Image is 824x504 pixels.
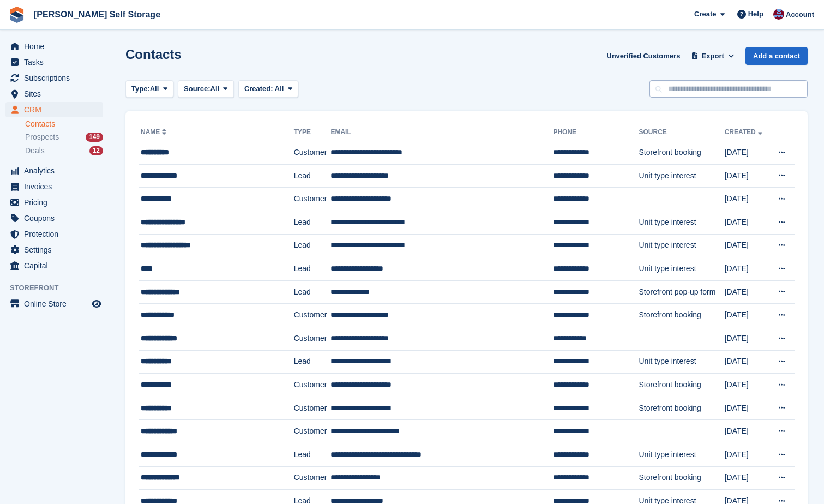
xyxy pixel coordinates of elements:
[725,280,769,304] td: [DATE]
[773,9,784,20] img: Tracy Bailey
[24,39,89,54] span: Home
[725,234,769,257] td: [DATE]
[178,80,234,98] button: Source: All
[275,85,284,93] span: All
[24,102,89,117] span: CRM
[639,164,725,188] td: Unit type interest
[639,141,725,165] td: Storefront booking
[330,124,553,141] th: Email
[125,47,182,62] h1: Contacts
[294,141,331,165] td: Customer
[131,83,150,94] span: Type:
[5,39,103,54] a: menu
[89,146,103,155] div: 12
[10,283,109,293] span: Storefront
[5,211,103,226] a: menu
[5,179,103,194] a: menu
[24,226,89,242] span: Protection
[294,304,331,327] td: Customer
[141,128,169,136] a: Name
[725,327,769,350] td: [DATE]
[24,179,89,194] span: Invoices
[24,55,89,70] span: Tasks
[24,86,89,101] span: Sites
[29,5,165,23] a: [PERSON_NAME] Self Storage
[694,9,716,20] span: Create
[725,128,765,136] a: Created
[553,124,639,141] th: Phone
[294,280,331,304] td: Lead
[294,420,331,443] td: Customer
[238,80,298,98] button: Created: All
[294,327,331,350] td: Customer
[5,242,103,257] a: menu
[184,83,210,94] span: Source:
[725,188,769,211] td: [DATE]
[725,304,769,327] td: [DATE]
[639,124,725,141] th: Source
[294,234,331,257] td: Lead
[725,374,769,397] td: [DATE]
[294,188,331,211] td: Customer
[25,132,59,142] span: Prospects
[25,145,103,157] a: Deals 12
[745,47,808,65] a: Add a contact
[294,257,331,281] td: Lead
[725,350,769,374] td: [DATE]
[725,141,769,165] td: [DATE]
[639,234,725,257] td: Unit type interest
[5,258,103,273] a: menu
[24,195,89,210] span: Pricing
[639,304,725,327] td: Storefront booking
[9,7,25,23] img: stora-icon-8386f47178a22dfd0bd8f6a31ec36ba5ce8667c1dd55bd0f319d3a0aa187defe.svg
[24,211,89,226] span: Coupons
[24,163,89,178] span: Analytics
[86,133,103,142] div: 149
[294,374,331,397] td: Customer
[294,397,331,420] td: Customer
[5,86,103,101] a: menu
[639,397,725,420] td: Storefront booking
[244,85,273,93] span: Created:
[294,164,331,188] td: Lead
[25,131,103,143] a: Prospects 149
[210,83,220,94] span: All
[294,211,331,234] td: Lead
[5,55,103,70] a: menu
[294,124,331,141] th: Type
[786,9,814,20] span: Account
[725,211,769,234] td: [DATE]
[24,70,89,86] span: Subscriptions
[5,195,103,210] a: menu
[725,420,769,443] td: [DATE]
[25,146,45,156] span: Deals
[725,466,769,490] td: [DATE]
[294,350,331,374] td: Lead
[125,80,173,98] button: Type: All
[90,297,103,310] a: Preview store
[639,374,725,397] td: Storefront booking
[639,443,725,466] td: Unit type interest
[25,119,103,129] a: Contacts
[5,102,103,117] a: menu
[725,443,769,466] td: [DATE]
[725,397,769,420] td: [DATE]
[24,242,89,257] span: Settings
[702,51,724,62] span: Export
[639,466,725,490] td: Storefront booking
[639,350,725,374] td: Unit type interest
[294,443,331,466] td: Lead
[5,296,103,311] a: menu
[725,164,769,188] td: [DATE]
[5,226,103,242] a: menu
[748,9,763,20] span: Help
[5,163,103,178] a: menu
[5,70,103,86] a: menu
[639,257,725,281] td: Unit type interest
[150,83,159,94] span: All
[639,211,725,234] td: Unit type interest
[24,258,89,273] span: Capital
[602,47,684,65] a: Unverified Customers
[24,296,89,311] span: Online Store
[689,47,737,65] button: Export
